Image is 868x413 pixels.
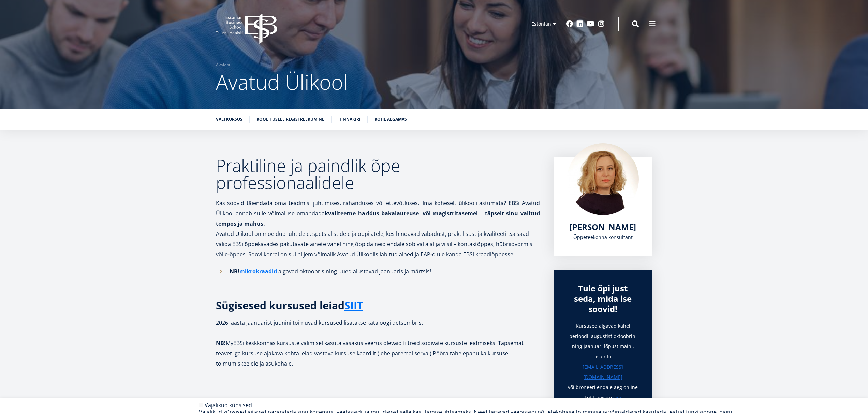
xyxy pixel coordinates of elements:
[216,266,540,276] li: algavad oktoobris ning uued alustavad jaanuaris ja märtsis!
[598,20,605,27] a: Instagram
[216,116,242,123] a: Vali kursus
[344,300,363,311] a: SIIT
[570,222,636,232] a: [PERSON_NAME]
[216,298,363,312] strong: Sügisesed kursused leiad
[570,221,636,232] span: [PERSON_NAME]
[216,339,226,347] strong: NB!
[230,268,278,275] strong: NB!
[205,401,252,409] label: Vajalikud küpsised
[613,393,621,403] a: siin
[567,283,639,314] div: Tule õpi just seda, mida ise soovid!
[587,20,594,27] a: Youtube
[256,116,324,123] a: Koolitusele registreerumine
[567,232,639,242] div: Õppeteekonna konsultant
[374,116,407,123] a: Kohe algamas
[216,61,230,68] a: Avaleht
[216,210,540,227] strong: kvaliteetne haridus bakalaureuse- või magistritasemel – täpselt sinu valitud tempos ja mahus.
[216,68,348,96] span: Avatud Ülikool
[338,116,361,123] a: Hinnakiri
[216,198,540,229] p: Kas soovid täiendada oma teadmisi juhtimises, rahanduses või ettevõtluses, ilma koheselt ülikooli...
[567,143,639,215] img: Kadri Osula Learning Journey Advisor
[216,229,540,259] p: Avatud Ülikool on mõeldud juhtidele, spetsialistidele ja õppijatele, kes hindavad vabadust, prakt...
[576,20,583,27] a: Linkedin
[567,321,639,413] h1: Kursused algavad kahel perioodil augustist oktoobrini ning jaanuari lõpust maini. Lisainfo: või b...
[245,266,277,276] a: ikrokraadid
[566,20,573,27] a: Facebook
[216,317,540,369] p: 2026. aasta jaanuarist juunini toimuvad kursused lisatakse kataloogi detsembris. MyEBSi keskkonna...
[567,362,639,382] a: [EMAIL_ADDRESS][DOMAIN_NAME]
[216,157,540,191] h2: Praktiline ja paindlik õpe professionaalidele
[239,266,245,276] a: m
